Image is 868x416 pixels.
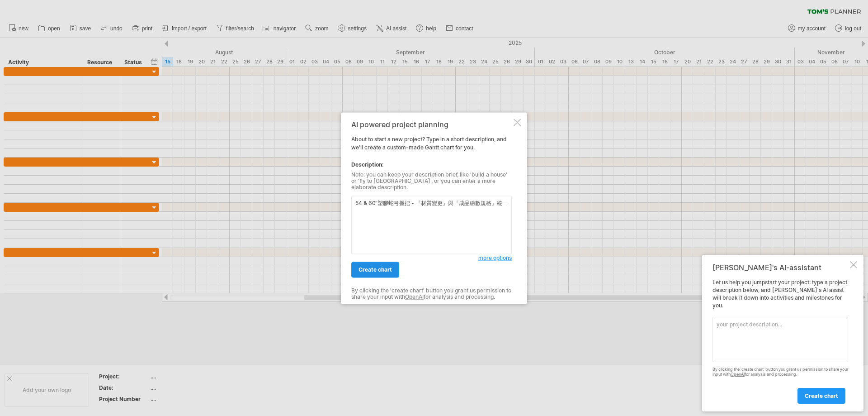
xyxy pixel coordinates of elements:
[351,262,399,277] a: create chart
[712,279,848,403] div: Let us help you jumpstart your project: type a project description below, and [PERSON_NAME]'s AI ...
[712,263,848,272] div: [PERSON_NAME]'s AI-assistant
[351,120,512,296] div: About to start a new project? Type in a short description, and we'll create a custom-made Gantt c...
[805,392,838,399] span: create chart
[359,266,392,273] span: create chart
[405,294,424,301] a: OpenAI
[351,172,512,191] div: Note: you can keep your description brief, like 'build a house' or 'fly to [GEOGRAPHIC_DATA]', or...
[351,287,512,301] div: By clicking the 'create chart' button you grant us permission to share your input with for analys...
[478,254,512,262] a: more options
[731,372,745,377] a: OpenAI
[478,254,512,261] span: more options
[351,120,512,129] div: AI powered project planning
[797,388,845,404] a: create chart
[712,367,848,377] div: By clicking the 'create chart' button you grant us permission to share your input with for analys...
[351,161,512,169] div: Description:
